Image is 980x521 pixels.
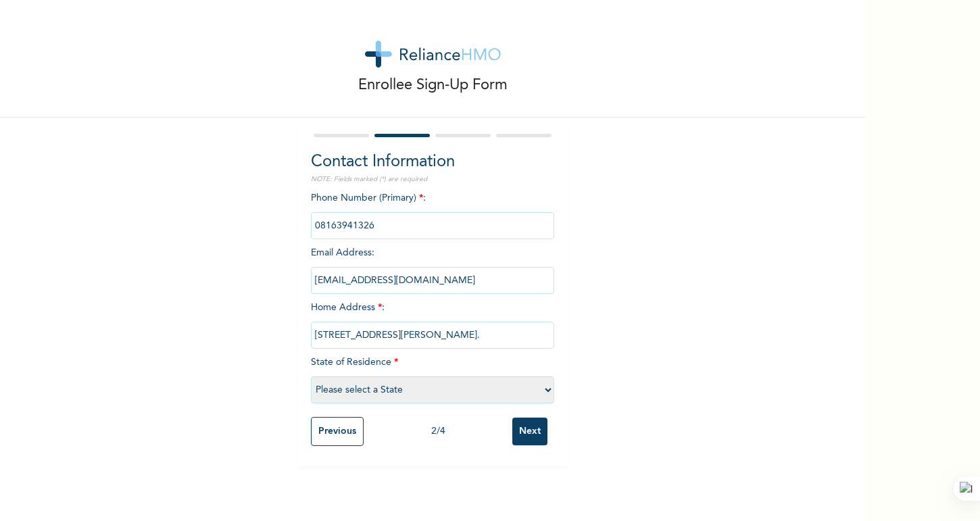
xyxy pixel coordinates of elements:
[311,212,554,239] input: Enter Primary Phone Number
[311,357,554,395] span: State of Residence
[311,193,554,230] span: Phone Number (Primary) :
[311,267,554,294] input: Enter email Address
[311,248,554,285] span: Email Address :
[358,74,508,97] p: Enrollee Sign-Up Form
[364,424,512,439] div: 2 / 4
[365,41,501,68] img: logo
[311,303,554,340] span: Home Address :
[311,150,554,174] h2: Contact Information
[512,418,547,445] input: Next
[311,322,554,349] input: Enter home address
[311,174,554,184] p: NOTE: Fields marked (*) are required
[311,417,364,446] input: Previous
